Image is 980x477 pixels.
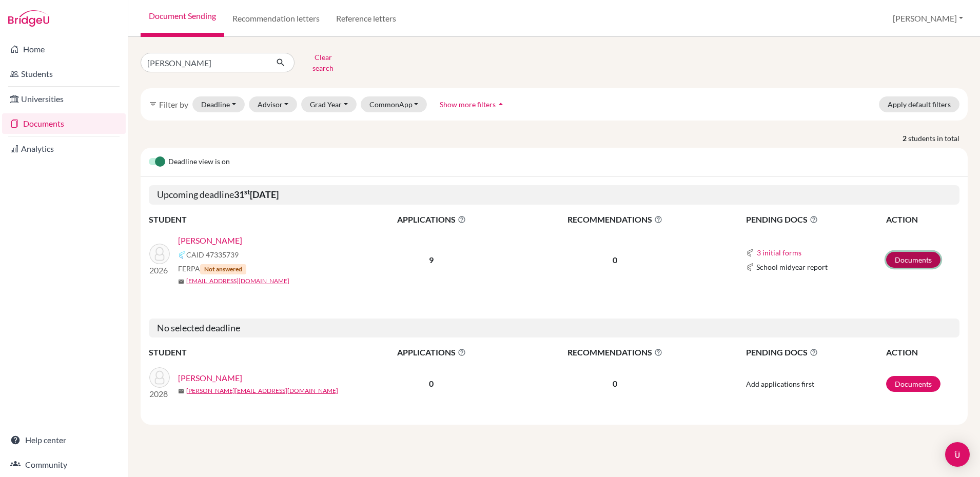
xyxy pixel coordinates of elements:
[355,346,508,359] span: APPLICATIONS
[234,189,279,200] b: 31 [DATE]
[903,133,908,144] strong: 2
[159,100,188,109] span: Filter by
[249,96,298,112] button: Advisor
[886,346,959,359] th: ACTION
[200,264,246,274] span: Not answered
[746,213,885,226] span: PENDING DOCS
[178,234,242,247] a: [PERSON_NAME]
[908,133,968,144] span: students in total
[746,380,814,388] span: Add applications first
[178,279,184,285] span: mail
[192,96,245,112] button: Deadline
[945,442,970,467] div: Open Intercom Messenger
[2,39,126,59] a: Home
[168,156,230,168] span: Deadline view is on
[186,249,239,260] span: CAID 47335739
[756,262,828,272] span: School midyear report
[509,346,721,359] span: RECOMMENDATIONS
[886,376,940,392] a: Documents
[295,49,351,76] button: Clear search
[746,249,754,257] img: Common App logo
[361,96,427,112] button: CommonApp
[178,251,186,259] img: Common App logo
[178,372,242,384] a: [PERSON_NAME]
[429,255,434,265] b: 9
[2,89,126,109] a: Universities
[149,319,959,338] h5: No selected deadline
[2,454,126,475] a: Community
[2,138,126,159] a: Analytics
[756,247,802,259] button: 3 initial forms
[149,367,170,388] img: Nisbet, Donald Alton
[440,100,496,109] span: Show more filters
[186,386,338,395] a: [PERSON_NAME][EMAIL_ADDRESS][DOMAIN_NAME]
[149,100,157,108] i: filter_list
[8,10,49,27] img: Bridge-U
[178,388,184,394] span: mail
[186,276,289,286] a: [EMAIL_ADDRESS][DOMAIN_NAME]
[509,213,721,226] span: RECOMMENDATIONS
[509,254,721,266] p: 0
[149,213,354,226] th: STUDENT
[746,263,754,271] img: Common App logo
[149,346,354,359] th: STUDENT
[886,213,959,226] th: ACTION
[429,379,434,388] b: 0
[141,53,268,72] input: Find student by name...
[149,264,170,276] p: 2026
[496,99,506,109] i: arrow_drop_up
[746,346,885,359] span: PENDING DOCS
[509,377,721,390] p: 0
[178,263,246,274] span: FERPA
[2,113,126,134] a: Documents
[886,252,940,268] a: Documents
[431,96,515,112] button: Show more filtersarrow_drop_up
[355,213,508,226] span: APPLICATIONS
[149,244,170,264] img: Nisbet, Massiel Kenara
[301,96,357,112] button: Grad Year
[149,185,959,205] h5: Upcoming deadline
[244,188,250,196] sup: st
[2,64,126,84] a: Students
[2,430,126,450] a: Help center
[879,96,959,112] button: Apply default filters
[888,9,968,28] button: [PERSON_NAME]
[149,388,170,400] p: 2028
